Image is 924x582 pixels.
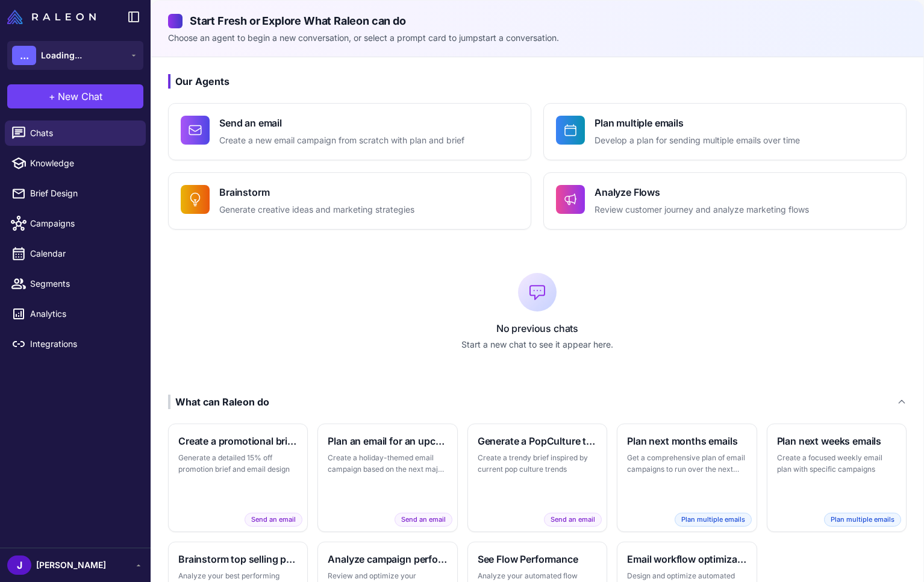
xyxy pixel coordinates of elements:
span: Brief Design [30,187,136,200]
h3: Plan next months emails [627,434,746,448]
p: Choose an agent to begin a new conversation, or select a prompt card to jumpstart a conversation. [168,31,907,45]
p: Develop a plan for sending multiple emails over time [595,134,800,148]
span: Send an email [245,513,302,527]
button: Send an emailCreate a new email campaign from scratch with plan and brief [168,103,531,160]
a: Calendar [5,241,146,266]
h4: Analyze Flows [595,185,809,199]
div: What can Raleon do [168,395,269,409]
a: Brief Design [5,181,146,206]
span: Plan multiple emails [675,513,752,527]
h2: Start Fresh or Explore What Raleon can do [168,13,907,29]
h3: Our Agents [168,74,907,89]
h3: See Flow Performance [478,552,597,566]
button: BrainstormGenerate creative ideas and marketing strategies [168,172,531,230]
p: Start a new chat to see it appear here. [168,338,907,351]
span: Calendar [30,247,136,260]
div: ... [12,46,36,65]
span: Integrations [30,337,136,351]
p: Create a holiday-themed email campaign based on the next major holiday [328,452,447,475]
p: Create a focused weekly email plan with specific campaigns [777,452,896,475]
h3: Email workflow optimization [627,552,746,566]
span: Send an email [544,513,602,527]
button: Plan next weeks emailsCreate a focused weekly email plan with specific campaignsPlan multiple emails [767,424,907,532]
span: Loading... [41,49,82,62]
a: Integrations [5,331,146,357]
span: + [49,89,55,104]
span: Send an email [395,513,452,527]
a: Knowledge [5,151,146,176]
h4: Brainstorm [219,185,414,199]
span: Knowledge [30,157,136,170]
span: Campaigns [30,217,136,230]
a: Raleon Logo [7,10,101,24]
a: Chats [5,120,146,146]
span: Chats [30,127,136,140]
button: Create a promotional brief and emailGenerate a detailed 15% off promotion brief and email designS... [168,424,308,532]
a: Analytics [5,301,146,327]
h3: Generate a PopCulture themed brief [478,434,597,448]
h3: Plan an email for an upcoming holiday [328,434,447,448]
p: Generate creative ideas and marketing strategies [219,203,414,217]
p: Get a comprehensive plan of email campaigns to run over the next month [627,452,746,475]
span: Segments [30,277,136,290]
p: Create a trendy brief inspired by current pop culture trends [478,452,597,475]
h3: Brainstorm top selling products [178,552,298,566]
img: Raleon Logo [7,10,96,24]
button: +New Chat [7,84,143,108]
p: Create a new email campaign from scratch with plan and brief [219,134,464,148]
h3: Plan next weeks emails [777,434,896,448]
h4: Send an email [219,116,464,130]
h3: Analyze campaign performance [328,552,447,566]
span: [PERSON_NAME] [36,559,106,572]
button: Plan next months emailsGet a comprehensive plan of email campaigns to run over the next monthPlan... [617,424,757,532]
button: ...Loading... [7,41,143,70]
span: Analytics [30,307,136,321]
button: Plan an email for an upcoming holidayCreate a holiday-themed email campaign based on the next maj... [317,424,457,532]
button: Generate a PopCulture themed briefCreate a trendy brief inspired by current pop culture trendsSen... [467,424,607,532]
span: Plan multiple emails [824,513,901,527]
a: Segments [5,271,146,296]
p: Generate a detailed 15% off promotion brief and email design [178,452,298,475]
p: No previous chats [168,321,907,336]
div: J [7,555,31,575]
span: New Chat [58,89,102,104]
button: Analyze FlowsReview customer journey and analyze marketing flows [543,172,907,230]
a: Campaigns [5,211,146,236]
h4: Plan multiple emails [595,116,800,130]
p: Review customer journey and analyze marketing flows [595,203,809,217]
h3: Create a promotional brief and email [178,434,298,448]
button: Plan multiple emailsDevelop a plan for sending multiple emails over time [543,103,907,160]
